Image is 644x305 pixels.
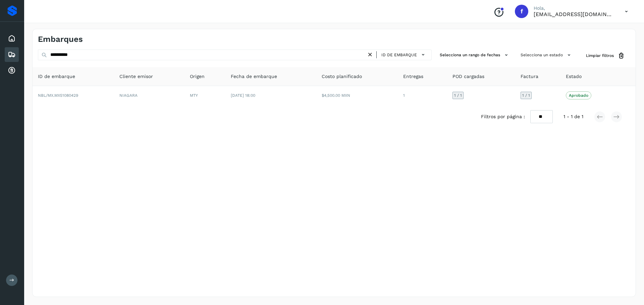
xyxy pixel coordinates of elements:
[379,50,429,60] button: ID de embarque
[566,73,582,80] span: Estado
[534,5,614,11] p: Hola,
[38,93,78,98] span: NBL/MX.MX51080429
[38,34,83,44] h4: Embarques
[569,93,588,98] p: Aprobado
[521,73,538,80] span: Factura
[5,31,19,46] div: Inicio
[534,11,614,17] p: facturacion@salgofreight.com
[481,113,525,120] span: Filtros por página :
[231,73,277,80] span: Fecha de embarque
[586,53,614,59] span: Limpiar filtros
[322,73,362,80] span: Costo planificado
[454,93,462,97] span: 1 / 1
[114,86,185,105] td: NIAGARA
[522,93,530,97] span: 1 / 1
[452,73,484,80] span: POD cargadas
[5,63,19,78] div: Cuentas por cobrar
[38,73,75,80] span: ID de embarque
[190,73,205,80] span: Origen
[184,86,225,105] td: MTY
[437,50,513,61] button: Selecciona un rango de fechas
[119,73,153,80] span: Cliente emisor
[381,52,417,58] span: ID de embarque
[316,86,398,105] td: $4,500.00 MXN
[398,86,447,105] td: 1
[231,93,255,98] span: [DATE] 18:00
[403,73,423,80] span: Entregas
[5,47,19,62] div: Embarques
[563,113,583,120] span: 1 - 1 de 1
[581,50,630,62] button: Limpiar filtros
[518,50,575,61] button: Selecciona un estado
